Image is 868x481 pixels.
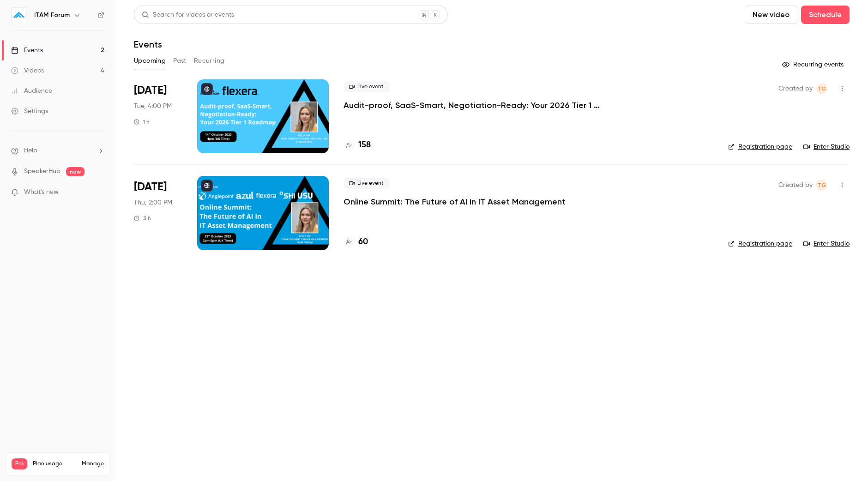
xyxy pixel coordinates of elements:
[194,54,225,68] button: Recurring
[134,39,162,50] h1: Events
[134,176,182,250] div: Oct 23 Thu, 2:00 PM (Europe/London)
[134,215,151,222] div: 3 h
[12,8,26,23] img: ITAM Forum
[134,198,172,207] span: Thu, 2:00 PM
[818,83,826,94] span: TG
[11,66,44,75] div: Videos
[134,54,166,68] button: Upcoming
[12,458,27,469] span: Pro
[344,236,368,248] a: 60
[82,460,104,468] a: Manage
[803,239,850,248] a: Enter Studio
[728,142,792,151] a: Registration page
[134,79,182,153] div: Oct 14 Tue, 4:00 PM (Europe/London)
[66,167,84,176] span: new
[142,10,234,20] div: Search for videos or events
[344,100,621,111] a: Audit-proof, SaaS-Smart, Negotiation-Ready: Your 2026 Tier 1 Roadmap
[11,86,52,96] div: Audience
[11,46,43,55] div: Events
[778,83,813,94] span: Created by
[778,180,813,191] span: Created by
[11,107,48,116] div: Settings
[728,239,792,248] a: Registration page
[134,83,167,98] span: [DATE]
[33,460,76,468] span: Plan usage
[344,81,389,92] span: Live event
[24,187,59,197] span: What's new
[11,146,104,156] li: help-dropdown-opener
[24,167,60,176] a: SpeakerHub
[134,102,172,111] span: Tue, 4:00 PM
[358,236,368,248] h4: 60
[344,139,371,151] a: 158
[173,54,187,68] button: Past
[778,57,850,72] button: Recurring events
[34,11,70,20] h6: ITAM Forum
[93,188,104,197] iframe: Noticeable Trigger
[745,6,797,24] button: New video
[816,180,827,191] span: Tasveer Gola
[24,146,37,156] span: Help
[344,196,566,207] a: Online Summit: The Future of AI in IT Asset Management
[818,180,826,191] span: TG
[134,118,150,126] div: 1 h
[803,142,850,151] a: Enter Studio
[134,180,167,194] span: [DATE]
[358,139,371,151] h4: 158
[344,178,389,189] span: Live event
[801,6,850,24] button: Schedule
[816,83,827,94] span: Tasveer Gola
